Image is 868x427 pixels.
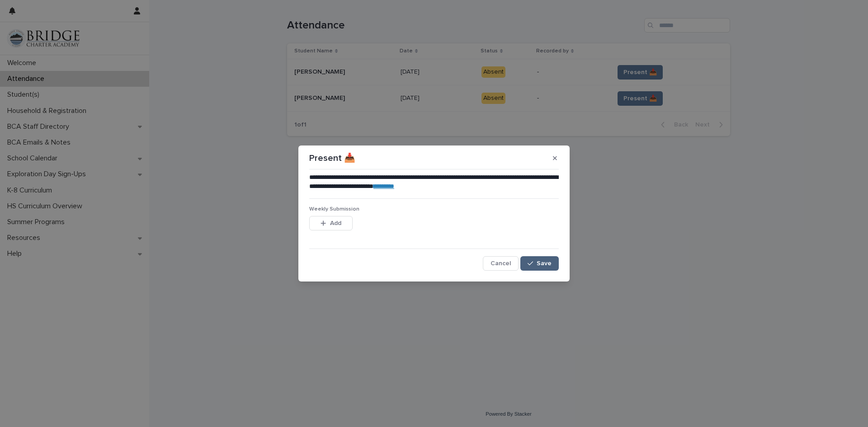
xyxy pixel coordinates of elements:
[491,260,511,267] span: Cancel
[520,256,559,271] button: Save
[309,206,359,212] span: Weekly Submission
[309,216,353,230] button: Add
[537,260,552,267] span: Save
[483,256,519,271] button: Cancel
[309,153,355,164] p: Present 📥
[330,220,341,226] span: Add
